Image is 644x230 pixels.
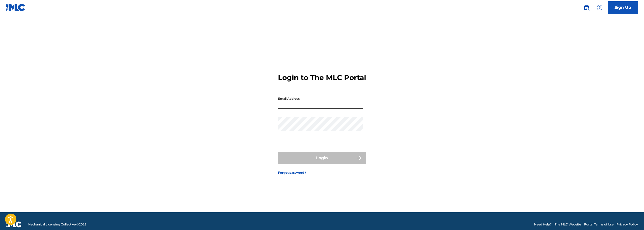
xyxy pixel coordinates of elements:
a: Sign Up [608,1,638,14]
a: The MLC Website [555,222,581,227]
img: MLC Logo [6,4,25,11]
iframe: Chat Widget [619,206,644,230]
a: Forgot password? [278,170,306,175]
img: help [597,5,603,11]
img: search [583,5,590,11]
a: Portal Terms of Use [584,222,613,227]
div: Help [595,3,605,13]
a: Privacy Policy [617,222,638,227]
a: Need Help? [534,222,552,227]
img: logo [6,221,22,227]
span: Mechanical Licensing Collective © 2025 [28,222,86,227]
a: Public Search [581,3,592,13]
h3: Login to The MLC Portal [278,73,366,82]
